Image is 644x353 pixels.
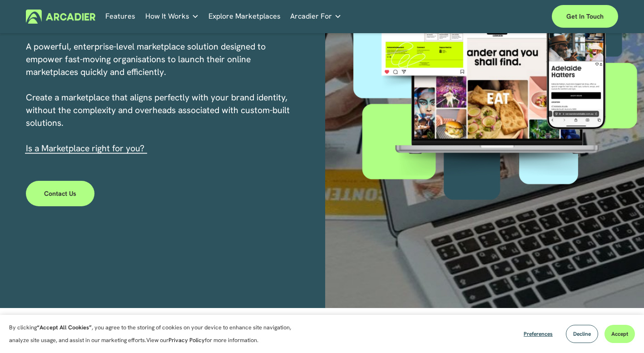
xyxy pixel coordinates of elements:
[290,10,342,24] a: folder dropdown
[208,10,281,24] a: Explore Marketplaces
[26,10,95,24] img: Arcadier
[566,325,598,343] button: Decline
[599,309,644,353] iframe: Chat Widget
[37,323,92,331] strong: “Accept All Cookies”
[517,325,560,343] button: Preferences
[145,10,199,24] a: folder dropdown
[290,10,332,23] span: Arcadier For
[105,10,135,24] a: Features
[26,143,144,154] span: I
[524,330,553,338] span: Preferences
[168,336,205,344] a: Privacy Policy
[28,143,144,154] a: s a Marketplace right for you?
[573,330,591,338] span: Decline
[145,10,189,23] span: How It Works
[552,5,618,28] a: Get in touch
[9,321,304,347] p: By clicking , you agree to the storing of cookies on your device to enhance site navigation, anal...
[26,40,294,155] p: A powerful, enterprise-level marketplace solution designed to empower fast-moving organisations t...
[26,181,94,206] a: Contact Us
